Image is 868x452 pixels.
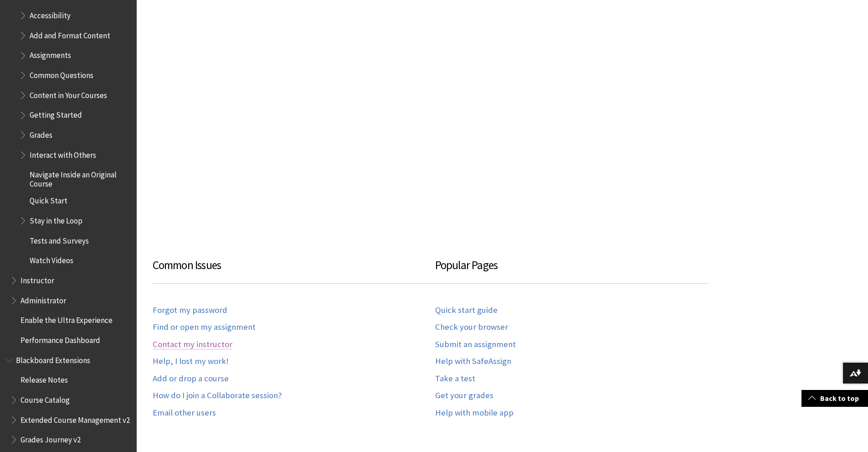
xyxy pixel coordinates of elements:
span: Accessibility [30,8,71,20]
a: Take a test [435,374,475,384]
a: Forgot my password [153,305,227,316]
span: Release Notes [21,373,68,385]
a: Add or drop a course [153,374,229,384]
a: Contact my instructor [153,339,232,350]
a: Submit an assignment [435,339,516,350]
span: Navigate Inside an Original Course [30,167,130,188]
a: Back to top [801,390,868,407]
span: Assignments [30,48,71,60]
span: Add and Format Content [30,28,110,40]
a: Help with SafeAssign [435,356,511,367]
a: Get your grades [435,390,493,401]
span: Extended Course Management v2 [21,412,130,425]
span: Performance Dashboard [21,333,100,345]
span: Content in Your Courses [30,88,107,100]
span: Blackboard Extensions [16,353,90,365]
a: Email other users [153,408,216,418]
span: Stay in the Loop [30,213,82,225]
span: Tests and Surveys [30,233,89,245]
span: Interact with Others [30,147,96,160]
span: Instructor [21,273,54,285]
a: Check your browser [435,322,508,333]
a: How do I join a Collaborate session? [153,390,282,401]
span: Common Questions [30,68,93,80]
a: Help with mobile app [435,408,514,418]
h3: Common Issues [153,257,435,284]
span: Grades [30,127,52,140]
span: Watch Videos [30,253,73,265]
a: Help, I lost my work! [153,356,229,367]
span: Getting Started [30,108,82,120]
h3: Popular Pages [435,257,709,284]
span: Grades Journey v2 [21,432,81,444]
a: Find or open my assignment [153,322,256,333]
a: Quick start guide [435,305,498,316]
span: Course Catalog [21,392,70,405]
span: Quick Start [30,193,67,206]
span: Administrator [21,293,66,305]
span: Enable the Ultra Experience [21,313,113,325]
